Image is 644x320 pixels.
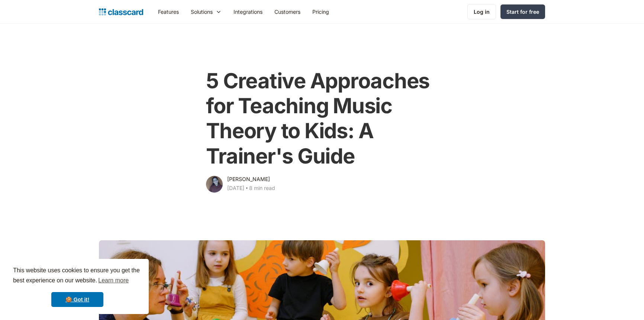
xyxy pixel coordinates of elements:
div: [PERSON_NAME] [227,175,270,184]
span: This website uses cookies to ensure you get the best experience on our website. [13,266,142,286]
h1: 5 Creative Approaches for Teaching Music Theory to Kids: A Trainer's Guide [206,69,438,169]
div: [DATE] [227,184,244,193]
a: learn more about cookies [97,275,130,286]
div: 8 min read [249,184,275,193]
a: Start for free [500,4,545,19]
a: home [99,7,143,17]
a: Pricing [306,3,335,20]
a: Integrations [228,3,268,20]
div: Log in [474,8,490,16]
a: dismiss cookie message [51,292,103,307]
div: Solutions [185,3,228,20]
div: ‧ [244,184,249,194]
div: cookieconsent [6,259,149,314]
a: Log in [467,4,496,19]
a: Customers [268,3,306,20]
div: Solutions [191,8,213,16]
div: Start for free [506,8,539,16]
a: Features [152,3,185,20]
